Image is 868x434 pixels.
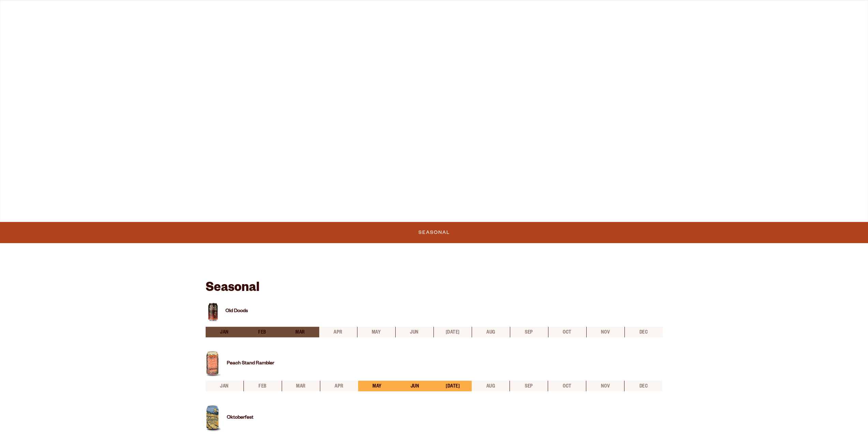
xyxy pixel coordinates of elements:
li: sep [510,381,548,391]
span: Gear [325,9,343,14]
li: aug [472,381,510,391]
li: oct [548,381,586,391]
li: jan [206,381,244,391]
li: apr [319,327,357,337]
a: Beer Finder [612,4,663,20]
li: [DATE] [433,327,472,337]
a: Gear [320,4,348,20]
a: Impact [551,4,585,20]
li: dec [624,327,663,337]
li: apr [320,381,358,391]
li: jun [396,381,434,391]
li: nov [586,327,624,337]
a: Old Doods [225,309,248,314]
a: Taprooms [247,4,294,20]
h3: Seasonal [206,270,663,300]
span: Beer Finder [616,9,659,14]
li: nov [586,381,624,391]
li: aug [472,327,510,337]
a: Winery [375,4,411,20]
span: Our Story [481,9,520,14]
span: Winery [379,9,407,14]
li: mar [281,327,319,337]
img: Beer can for Oktoberfest [206,405,222,432]
span: Impact [555,9,580,14]
li: may [357,327,395,337]
li: sep [510,327,548,337]
li: feb [244,381,282,391]
a: Beer [195,4,221,20]
a: Seasonal [416,225,453,240]
img: Beer can for Old Doods [206,300,220,323]
a: Our Story [476,4,524,20]
li: oct [548,327,586,337]
a: Odell Home [429,4,455,20]
li: [DATE] [434,381,472,391]
li: may [358,381,396,391]
li: mar [282,381,320,391]
span: Taprooms [252,9,289,14]
img: Beer can for Peach Stand Rambler [206,351,222,377]
span: Beer [200,9,216,14]
li: jan [206,327,244,337]
li: jun [395,327,433,337]
li: dec [624,381,662,391]
a: Peach Stand Rambler [227,361,274,366]
a: Oktoberfest [227,415,253,421]
li: feb [244,327,281,337]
